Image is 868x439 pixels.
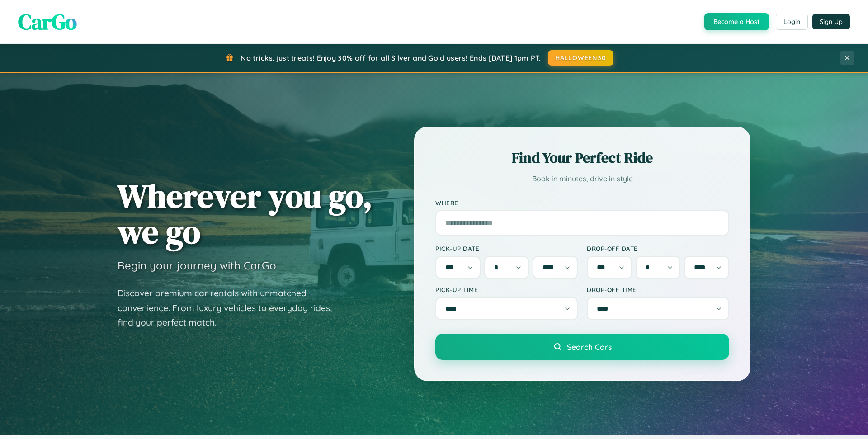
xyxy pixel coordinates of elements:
[435,245,578,252] label: Pick-up Date
[704,13,769,30] button: Become a Host
[118,286,344,330] p: Discover premium car rentals with unmatched convenience. From luxury vehicles to everyday rides, ...
[241,53,541,62] span: No tricks, just treats! Enjoy 30% off for all Silver and Gold users! Ends [DATE] 1pm PT.
[435,172,729,185] p: Book in minutes, drive in style
[435,286,578,293] label: Pick-up Time
[587,245,729,252] label: Drop-off Date
[587,286,729,293] label: Drop-off Time
[548,50,613,66] button: HALLOWEEN30
[435,199,729,207] label: Where
[812,14,850,29] button: Sign Up
[776,14,808,30] button: Login
[435,334,729,360] button: Search Cars
[435,148,729,168] h2: Find Your Perfect Ride
[118,259,276,272] h3: Begin your journey with CarGo
[18,7,77,37] span: CarGo
[567,342,612,352] span: Search Cars
[118,178,373,250] h1: Wherever you go, we go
